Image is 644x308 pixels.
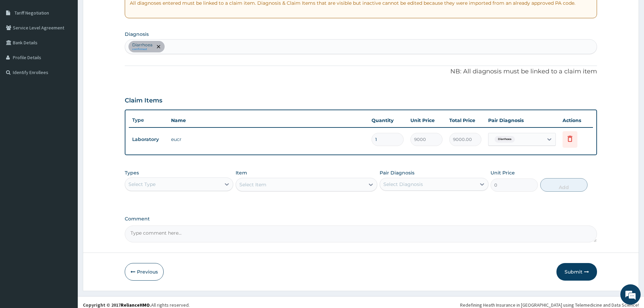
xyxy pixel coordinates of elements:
span: Tariff Negotiation [15,10,49,16]
label: Unit Price [491,169,515,176]
button: Previous [125,263,164,281]
p: Diarrhoea [132,42,152,48]
th: Unit Price [407,114,446,127]
h3: Claim Items [125,97,162,104]
div: Select Diagnosis [383,181,423,188]
img: d_794563401_company_1708531726252_794563401 [13,34,27,51]
div: Chat with us now [35,38,114,47]
a: RelianceHMO [121,302,150,308]
button: Add [540,178,588,192]
div: Minimize live chat window [111,3,127,20]
span: We're online! [39,85,93,153]
th: Type [129,114,168,126]
th: Pair Diagnosis [485,114,559,127]
th: Name [168,114,368,127]
strong: Copyright © 2017 . [83,302,151,308]
div: Select Type [128,181,156,188]
textarea: Type your message and hit 'Enter' [3,185,129,208]
th: Total Price [446,114,485,127]
p: NB: All diagnosis must be linked to a claim item [125,67,597,76]
label: Diagnosis [125,31,149,38]
label: Item [236,169,247,176]
span: Diarrhoea [495,136,515,143]
button: Submit [556,263,597,281]
label: Types [125,170,139,176]
label: Comment [125,216,597,222]
span: remove selection option [156,44,162,50]
th: Quantity [368,114,407,127]
label: Pair Diagnosis [380,169,414,176]
td: Laboratory [129,133,168,146]
td: eucr [168,133,368,146]
small: confirmed [132,48,152,51]
th: Actions [559,114,593,127]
